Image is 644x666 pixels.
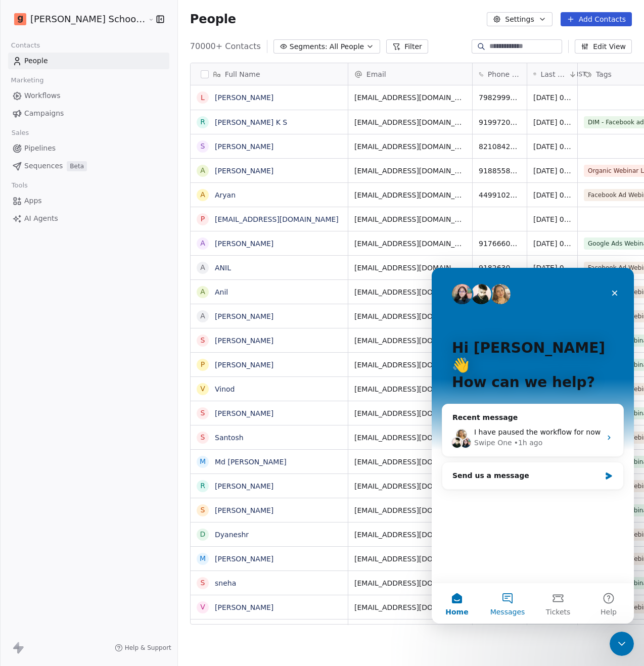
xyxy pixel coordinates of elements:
[30,13,146,26] span: [PERSON_NAME] School of Finance LLP
[479,92,521,103] span: 7982999679
[14,13,26,25] img: Goela%20School%20Logos%20(4).png
[354,384,466,394] span: [EMAIL_ADDRESS][DOMAIN_NAME]
[561,12,632,26] button: Add Contacts
[354,360,466,370] span: [EMAIL_ADDRESS][DOMAIN_NAME]
[24,143,56,154] span: Pipelines
[201,214,205,224] div: p
[479,239,521,249] span: 917666025253
[533,190,571,200] span: [DATE] 03:03 PM
[7,125,33,140] span: Sales
[8,53,169,69] a: People
[190,40,261,53] span: 70000+ Contacts
[191,85,348,625] div: grid
[354,214,466,224] span: [EMAIL_ADDRESS][DOMAIN_NAME]
[200,553,206,564] div: M
[479,117,521,127] span: 919972012999
[354,117,466,127] span: [EMAIL_ADDRESS][DOMAIN_NAME]
[215,240,273,248] a: [PERSON_NAME]
[200,311,205,321] div: A
[354,311,466,321] span: [EMAIL_ADDRESS][DOMAIN_NAME]
[354,92,466,103] span: [EMAIL_ADDRESS][DOMAIN_NAME]
[215,288,228,296] a: Anil
[24,90,61,101] span: Workflows
[533,166,571,176] span: [DATE] 03:03 PM
[215,215,339,223] a: [EMAIL_ADDRESS][DOMAIN_NAME]
[354,505,466,515] span: [EMAIL_ADDRESS][DOMAIN_NAME]
[432,268,634,624] iframe: Intercom live chat
[8,105,169,122] a: Campaigns
[200,384,205,394] div: V
[67,161,87,171] span: Beta
[473,63,527,85] div: Phone Number
[200,456,206,467] div: M
[533,141,571,152] span: [DATE] 03:04 PM
[200,141,205,152] div: S
[200,578,205,588] div: s
[115,644,171,652] a: Help & Support
[354,554,466,564] span: [EMAIL_ADDRESS][DOMAIN_NAME]
[533,263,571,273] span: [DATE] 03:03 PM
[596,69,612,79] span: Tags
[354,530,466,540] span: [EMAIL_ADDRESS][DOMAIN_NAME]
[24,213,58,224] span: AI Agents
[201,359,205,370] div: p
[479,190,521,200] span: 449910262432
[354,166,466,176] span: [EMAIL_ADDRESS][DOMAIN_NAME]
[354,602,466,612] span: [EMAIL_ADDRESS][DOMAIN_NAME]
[354,141,466,152] span: [EMAIL_ADDRESS][DOMAIN_NAME]
[533,117,571,127] span: [DATE] 03:04 PM
[610,632,634,656] iframe: Intercom live chat
[354,190,466,200] span: [EMAIL_ADDRESS][DOMAIN_NAME]
[8,193,169,209] a: Apps
[8,87,169,104] a: Workflows
[479,263,521,273] span: 918263086791
[575,39,632,54] button: Edit View
[8,140,169,157] a: Pipelines
[215,93,273,102] a: [PERSON_NAME]
[8,158,169,174] a: SequencesBeta
[191,63,348,85] div: Full Name
[200,238,205,249] div: a
[354,263,466,273] span: [EMAIL_ADDRESS][DOMAIN_NAME]
[200,602,205,612] div: V
[354,408,466,418] span: [EMAIL_ADDRESS][DOMAIN_NAME]
[215,603,273,611] a: [PERSON_NAME]
[533,239,571,249] span: [DATE] 03:03 PM
[215,118,287,126] a: [PERSON_NAME] K S
[215,337,273,345] a: [PERSON_NAME]
[330,41,364,52] span: All People
[200,287,205,297] div: A
[366,69,386,79] span: Email
[215,458,287,466] a: Md [PERSON_NAME]
[354,578,466,588] span: [EMAIL_ADDRESS][DOMAIN_NAME]
[215,409,273,417] a: [PERSON_NAME]
[8,210,169,227] a: AI Agents
[200,505,205,515] div: S
[24,56,48,66] span: People
[24,108,64,119] span: Campaigns
[215,312,273,320] a: [PERSON_NAME]
[487,12,552,26] button: Settings
[200,481,205,491] div: R
[215,142,273,151] a: [PERSON_NAME]
[479,166,521,176] span: 918855821689
[125,644,171,652] span: Help & Support
[215,579,236,587] a: sneha
[215,555,273,563] a: [PERSON_NAME]
[24,161,63,171] span: Sequences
